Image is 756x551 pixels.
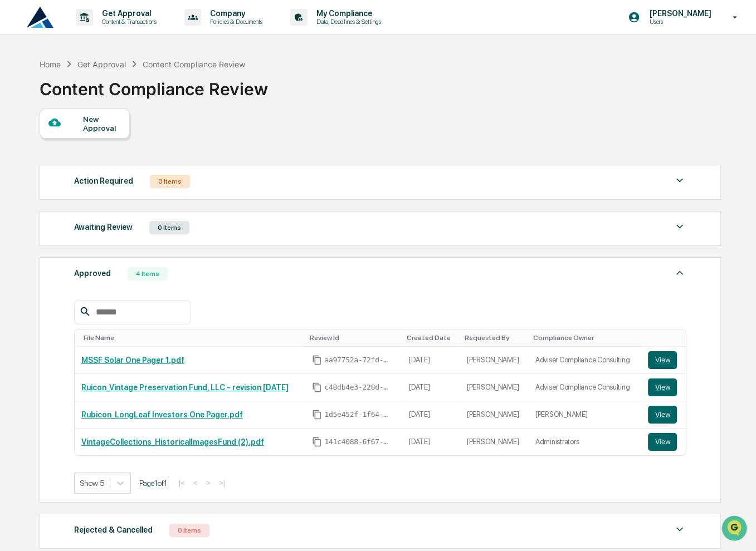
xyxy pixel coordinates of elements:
p: Policies & Documents [201,18,268,26]
a: Rubicon_LongLeaf Investors One Pager.pdf [81,410,243,419]
span: 1d5e452f-1f64-4afb-aae6-f55cf74ba827 [324,410,391,419]
p: My Compliance [308,9,387,18]
img: caret [673,523,686,536]
span: Copy Id [312,355,322,365]
a: Ruicon_Vintage Preservation Fund, LLC - revision [DATE] [81,383,289,392]
img: logo [27,7,53,28]
div: Awaiting Review [74,220,133,234]
div: Toggle SortBy [533,334,637,342]
div: New Approval [83,115,120,132]
div: Action Required [74,174,133,188]
img: caret [673,220,686,233]
a: Powered byPylon [79,275,135,284]
div: 4 Items [128,267,168,281]
img: 1746055101610-c473b297-6a78-478c-a979-82029cc54cd1 [22,151,31,160]
button: View [648,351,677,369]
div: Toggle SortBy [650,334,681,342]
img: caret [673,174,686,187]
span: Data Lookup [22,248,70,259]
div: Toggle SortBy [84,334,301,342]
div: 🖐️ [11,228,20,237]
div: 🗄️ [81,228,90,237]
button: < [190,478,201,488]
img: Jack Rasmussen [11,140,29,158]
td: [DATE] [402,401,460,429]
span: Preclearance [22,227,72,238]
img: caret [673,266,686,279]
a: View [648,406,679,424]
td: [PERSON_NAME] [460,347,529,374]
div: Content Compliance Review [143,60,245,69]
span: Attestations [92,227,138,238]
span: [PERSON_NAME] [35,181,90,190]
p: Content & Transactions [93,18,162,26]
button: See all [173,121,203,134]
iframe: Open customer support [720,514,750,544]
td: Adviser Compliance Consulting [529,347,642,374]
div: Get Approval [77,60,126,69]
p: Get Approval [93,9,162,18]
span: [PERSON_NAME] [35,151,90,160]
span: [DATE] [99,181,121,190]
img: 1746055101610-c473b297-6a78-478c-a979-82029cc54cd1 [22,181,31,190]
p: Users [640,18,716,26]
a: MSSF Solar One Pager 1.pdf [81,356,184,365]
span: • [92,151,96,160]
div: We're available if you need us! [50,96,153,105]
button: View [648,378,677,396]
div: Approved [74,266,111,281]
button: View [648,406,677,424]
td: [DATE] [402,429,460,455]
span: Copy Id [312,437,322,447]
p: How can we help? [11,23,203,41]
a: 🔎Data Lookup [7,244,75,264]
button: View [648,433,677,451]
p: [PERSON_NAME] [640,9,716,18]
button: > [203,478,214,488]
div: 🔎 [11,249,20,258]
a: View [648,433,679,451]
button: |< [175,478,188,488]
td: [PERSON_NAME] [529,401,642,429]
span: Page 1 of 1 [139,479,167,488]
td: [PERSON_NAME] [460,429,529,455]
div: 0 Items [150,175,190,188]
p: Company [201,9,268,18]
span: Pylon [111,275,135,284]
span: Copy Id [312,410,322,420]
td: [DATE] [402,347,460,374]
div: Past conversations [11,123,75,132]
td: Adviser Compliance Consulting [529,374,642,401]
a: View [648,378,679,396]
div: Home [40,60,61,69]
div: Rejected & Cancelled [74,523,153,537]
img: Jack Rasmussen [11,170,29,188]
div: 0 Items [149,221,189,234]
span: • [92,181,96,190]
a: 🖐️Preclearance [7,223,76,243]
p: Data, Deadlines & Settings [308,18,387,26]
span: aa97752a-72fd-403f-a0f1-7c87a7a45a3a [324,356,391,365]
td: [PERSON_NAME] [460,374,529,401]
td: Administrators [529,429,642,455]
img: 1746055101610-c473b297-6a78-478c-a979-82029cc54cd1 [11,85,31,105]
div: Content Compliance Review [40,70,268,99]
a: VintageCollections_HistoricalImagesFund (2).pdf [81,437,264,446]
span: Copy Id [312,382,322,392]
div: Toggle SortBy [407,334,456,342]
div: 0 Items [169,524,209,537]
button: Start new chat [189,88,203,101]
a: 🗄️Attestations [76,223,143,243]
div: Start new chat [50,85,183,96]
button: >| [216,478,228,488]
span: c48db4e3-228d-413f-85c5-abb1a8f2afdd [324,383,391,392]
div: Toggle SortBy [310,334,398,342]
div: Toggle SortBy [465,334,524,342]
a: View [648,351,679,369]
span: [DATE] [99,151,121,160]
span: 141c4088-6f67-44a2-82bf-5531ea112e80 [324,437,391,446]
img: 4531339965365_218c74b014194aa58b9b_72.jpg [23,85,43,105]
td: [PERSON_NAME] [460,401,529,429]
